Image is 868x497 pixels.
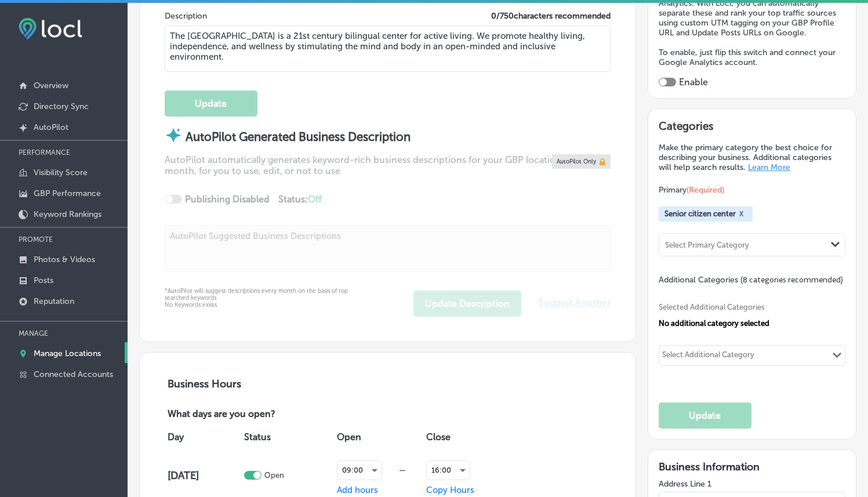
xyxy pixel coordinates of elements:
[740,274,843,285] span: (8 categories recommended)
[664,209,736,218] span: Senior citizen center
[34,209,101,219] p: Keyword Rankings
[165,11,207,21] label: Description
[34,255,95,264] p: Photos & Videos
[334,421,423,454] th: Open
[34,275,53,285] p: Posts
[186,130,411,144] strong: AutoPilot Generated Business Description
[659,460,845,473] h3: Business Information
[748,162,790,172] a: Learn More
[165,126,182,144] img: autopilot-icon
[165,421,242,454] th: Day
[34,349,101,358] p: Manage Locations
[659,185,724,195] span: Primary
[34,369,113,379] p: Connected Accounts
[264,471,284,480] p: Open
[659,479,845,489] label: Address Line 1
[659,48,845,67] p: To enable, just flip this switch and connect your Google Analytics account.
[165,90,257,117] button: Update
[736,209,747,219] button: X
[665,240,749,249] div: Select Primary Category
[426,485,474,495] span: Copy Hours
[19,18,82,39] img: fda3e92497d09a02dc62c9cd864e3231.png
[34,188,101,198] p: GBP Performance
[491,11,611,21] label: 0 / 750 characters recommended
[337,461,382,480] div: 09:00
[165,409,358,421] p: What days are you open?
[165,378,611,390] h3: Business Hours
[34,168,88,177] p: Visibility Score
[659,319,769,328] span: No additional category selected
[382,466,423,474] div: —
[662,350,754,364] div: Select Additional Category
[337,485,378,495] span: Add hours
[659,275,843,285] span: Additional Categories
[34,101,89,111] p: Directory Sync
[427,461,470,480] div: 16:00
[659,303,837,311] span: Selected Additional Categories
[34,296,74,306] p: Reputation
[659,119,845,137] h3: Categories
[34,122,68,132] p: AutoPilot
[659,402,751,429] button: Update
[168,469,242,482] h4: [DATE]
[34,81,68,90] p: Overview
[241,421,334,454] th: Status
[659,143,845,172] p: Make the primary category the best choice for describing your business. Additional categories wil...
[679,77,708,88] label: Enable
[423,421,499,454] th: Close
[687,185,724,195] span: (Required)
